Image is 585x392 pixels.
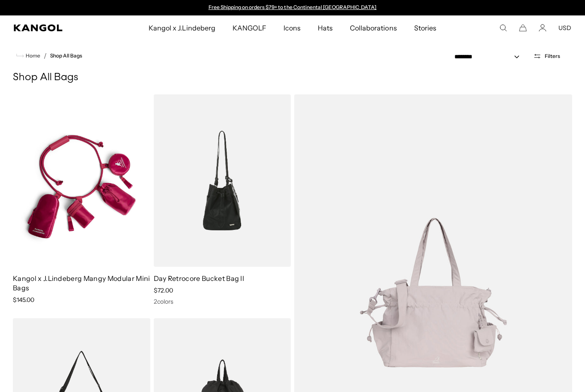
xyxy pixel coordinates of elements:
[341,15,405,40] a: Collaborations
[16,52,40,60] a: Home
[204,4,381,11] slideshow-component: Announcement bar
[154,298,291,305] div: 2 colors
[13,274,150,292] a: Kangol x J.Lindeberg Mangy Modular Mini Bags
[528,52,565,60] button: Open filters
[451,52,528,61] select: Sort by: Featured
[154,286,173,294] span: $72.00
[284,15,301,40] span: Icons
[519,24,527,32] button: Cart
[350,15,397,40] span: Collaborations
[499,24,507,32] summary: Search here
[24,53,40,59] span: Home
[224,15,275,40] a: KANGOLF
[414,15,436,40] span: Stories
[140,15,224,40] a: Kangol x J.Lindeberg
[13,296,34,304] span: $145.00
[318,15,333,40] span: Hats
[275,15,309,40] a: Icons
[154,94,291,267] img: Day Retrocore Bucket Bag II
[40,51,47,61] li: /
[233,15,266,40] span: KANGOLF
[545,53,560,59] span: Filters
[209,4,377,10] a: Free Shipping on orders $79+ to the Continental [GEOGRAPHIC_DATA]
[50,53,82,59] a: Shop All Bags
[13,94,150,267] img: Kangol x J.Lindeberg Mangy Modular Mini Bags
[13,71,572,84] h1: Shop All Bags
[406,15,445,40] a: Stories
[558,24,571,32] button: USD
[309,15,341,40] a: Hats
[14,24,98,31] a: Kangol
[154,274,245,283] a: Day Retrocore Bucket Bag II
[539,24,546,32] a: Account
[204,4,381,11] div: Announcement
[204,4,381,11] div: 1 of 2
[149,15,215,40] span: Kangol x J.Lindeberg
